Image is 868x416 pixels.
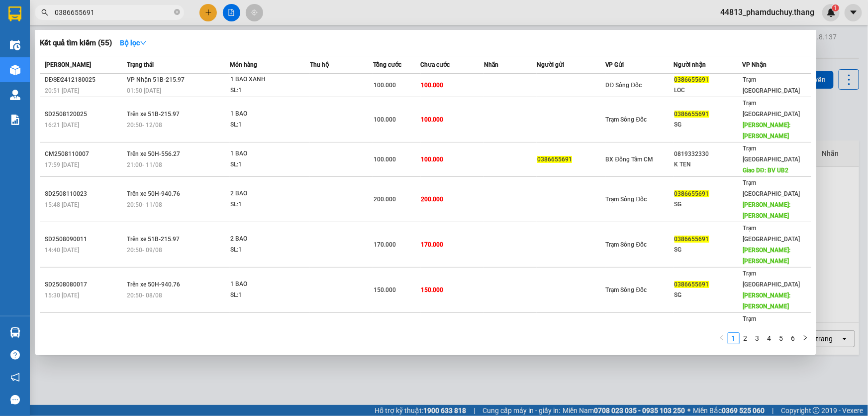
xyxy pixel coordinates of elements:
[8,6,21,21] img: logo-vxr
[45,109,124,120] div: SD2508120025
[45,149,124,159] div: CM2508110007
[127,292,162,299] span: 20:50 - 08/08
[230,85,305,96] div: SL: 1
[484,61,498,68] span: Nhãn
[421,156,444,163] span: 100.000
[230,199,305,210] div: SL: 1
[230,245,305,256] div: SL: 1
[127,76,185,83] span: VP Nhận 51B-215.97
[743,61,767,68] span: VP Nhận
[675,281,709,288] span: 0386655691
[740,333,751,344] a: 2
[45,234,124,245] div: SD2508090011
[743,315,800,333] span: Trạm [GEOGRAPHIC_DATA]
[675,149,742,159] div: 0819332330
[127,236,180,243] span: Trên xe 51B-215.97
[606,116,647,123] span: Trạm Sông Đốc
[606,286,647,293] span: Trạm Sông Đốc
[127,87,161,94] span: 01:50 [DATE]
[10,327,20,338] img: warehouse-icon
[127,247,162,254] span: 20:50 - 09/08
[740,332,752,344] li: 2
[10,40,20,50] img: warehouse-icon
[787,332,799,344] li: 6
[675,76,709,83] span: 0386655691
[45,247,79,254] span: 14:40 [DATE]
[45,87,79,94] span: 20:51 [DATE]
[10,373,20,382] span: notification
[127,190,180,197] span: Trên xe 50H-940.76
[675,120,742,130] div: SG
[743,225,800,243] span: Trạm [GEOGRAPHIC_DATA]
[606,82,642,89] span: DĐ Sông Đốc
[10,115,20,125] img: solution-icon
[743,270,800,288] span: Trạm [GEOGRAPHIC_DATA]
[675,190,709,197] span: 0386655691
[605,61,624,68] span: VP Gửi
[140,39,147,46] span: down
[421,61,450,68] span: Chưa cước
[373,61,401,68] span: Tổng cước
[230,109,305,120] div: 1 BAO
[606,196,647,203] span: Trạm Sông Đốc
[799,332,811,344] button: right
[127,201,162,208] span: 20:50 - 11/08
[174,9,180,15] span: close-circle
[230,279,305,290] div: 1 BAO
[230,159,305,170] div: SL: 1
[45,292,79,299] span: 15:30 [DATE]
[40,38,112,48] h3: Kết quả tìm kiếm ( 55 )
[230,120,305,131] div: SL: 1
[775,332,787,344] li: 5
[127,150,180,157] span: Trên xe 50H-556.27
[45,122,79,129] span: 16:21 [DATE]
[127,122,162,129] span: 20:50 - 12/08
[120,39,147,47] strong: Bộ lọc
[743,292,791,310] span: [PERSON_NAME]: [PERSON_NAME]
[127,111,180,118] span: Trên xe 51B-215.97
[537,61,564,68] span: Người gửi
[10,90,20,100] img: warehouse-icon
[606,156,654,163] span: BX Đồng Tâm CM
[421,196,444,203] span: 200.000
[45,325,124,335] div: SD2508070016
[421,286,444,293] span: 150.000
[752,333,763,344] a: 3
[802,335,808,341] span: right
[374,82,396,89] span: 100.000
[743,122,791,139] span: [PERSON_NAME]: [PERSON_NAME]
[230,324,305,335] div: 3 BAO XANH
[716,332,728,344] button: left
[752,332,764,344] li: 3
[127,61,154,68] span: Trạng thái
[799,332,811,344] li: Next Page
[743,247,791,265] span: [PERSON_NAME]: [PERSON_NAME]
[728,332,740,344] li: 1
[743,167,789,174] span: Giao DĐ: BV UB2
[10,65,20,75] img: warehouse-icon
[743,76,800,94] span: Trạm [GEOGRAPHIC_DATA]
[743,145,800,163] span: Trạm [GEOGRAPHIC_DATA]
[230,290,305,301] div: SL: 1
[764,332,775,344] li: 4
[230,188,305,199] div: 2 BAO
[675,236,709,243] span: 0386655691
[675,111,709,118] span: 0386655691
[55,7,172,18] input: Tìm tên, số ĐT hoặc mã đơn
[743,201,791,219] span: [PERSON_NAME]: [PERSON_NAME]
[675,199,742,210] div: SG
[230,148,305,159] div: 1 BAO
[45,75,124,85] div: DĐSĐ2412180025
[374,241,396,248] span: 170.000
[230,234,305,245] div: 2 BAO
[127,161,162,168] span: 21:00 - 11/08
[728,333,739,344] a: 1
[10,395,20,405] span: message
[45,61,91,68] span: [PERSON_NAME]
[10,350,20,360] span: question-circle
[764,333,775,344] a: 4
[112,35,155,51] button: Bộ lọcdown
[45,279,124,290] div: SD2508080017
[45,201,79,208] span: 15:48 [DATE]
[374,286,396,293] span: 150.000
